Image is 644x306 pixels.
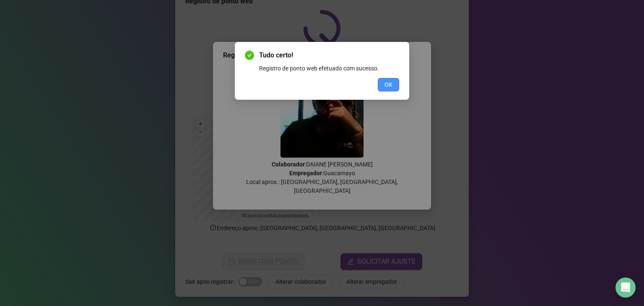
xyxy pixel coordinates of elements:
[378,78,399,91] button: OK
[615,277,636,298] div: Open Intercom Messenger
[245,51,254,60] span: check-circle
[384,80,392,89] span: OK
[259,50,399,60] span: Tudo certo!
[259,64,399,73] div: Registro de ponto web efetuado com sucesso.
